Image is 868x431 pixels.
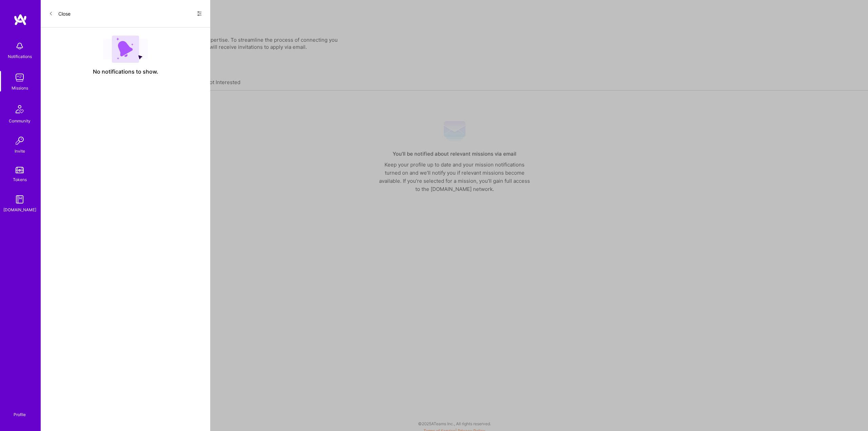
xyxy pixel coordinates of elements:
img: logo [14,14,27,26]
div: Tokens [13,176,27,183]
img: Community [12,101,28,117]
img: tokens [16,167,24,173]
div: Missions [12,84,28,92]
div: Community [9,117,31,124]
img: guide book [13,193,26,206]
div: Invite [15,148,25,155]
img: teamwork [13,71,26,84]
span: No notifications to show. [93,68,158,75]
img: empty [103,36,148,63]
img: Invite [13,134,26,148]
div: [DOMAIN_NAME] [3,206,36,213]
a: Profile [11,404,28,417]
div: Profile [14,411,26,417]
button: Close [49,8,71,19]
